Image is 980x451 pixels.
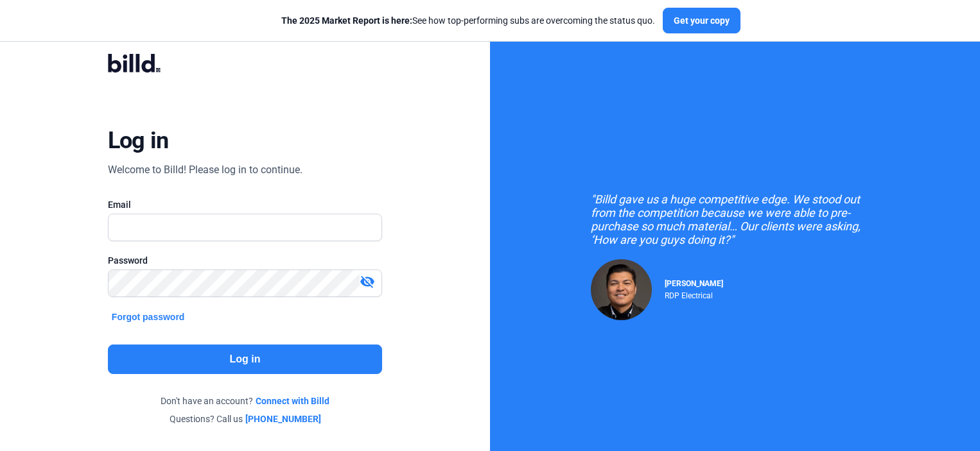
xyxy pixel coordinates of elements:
[663,8,740,33] button: Get your copy
[108,413,382,425] div: Questions? Call us
[281,14,655,27] div: See how top-performing subs are overcoming the status quo.
[591,259,652,320] img: Raul Pacheco
[108,162,302,178] div: Welcome to Billd! Please log in to continue.
[108,345,382,374] button: Log in
[665,288,723,300] div: RDP Electrical
[591,192,880,246] div: "Billd gave us a huge competitive edge. We stood out from the competition because we were able to...
[256,395,329,407] a: Connect with Billd
[108,310,189,324] button: Forgot password
[108,254,382,267] div: Password
[108,198,382,211] div: Email
[665,279,723,288] span: [PERSON_NAME]
[108,395,382,407] div: Don't have an account?
[245,413,321,425] a: [PHONE_NUMBER]
[360,274,375,289] mat-icon: visibility_off
[281,15,412,26] span: The 2025 Market Report is here:
[108,126,169,155] div: Log in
